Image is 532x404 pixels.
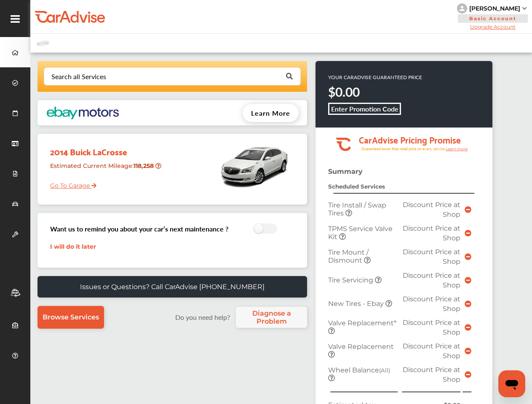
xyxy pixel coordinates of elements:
b: Enter Promotion Code [331,104,398,114]
a: Issues or Questions? Call CarAdvise [PHONE_NUMBER] [37,276,307,298]
small: (All) [379,367,390,374]
span: Discount Price at Shop [403,248,460,266]
a: Browse Services [37,306,104,329]
div: [PERSON_NAME] [469,5,520,12]
tspan: Guaranteed lower than retail price on every service. [361,146,446,151]
tspan: Learn more [446,146,468,151]
div: Estimated Current Mileage : [44,159,167,180]
p: YOUR CARADVISE GUARANTEED PRICE [328,74,422,81]
tspan: CarAdvise Pricing Promise [359,132,461,147]
span: Valve Replacement* [328,319,396,327]
p: Issues or Questions? Call CarAdvise [PHONE_NUMBER] [80,283,265,291]
span: Browse Services [43,313,99,321]
span: Tire Servicing [328,276,375,284]
span: Learn More [251,108,290,118]
a: I will do it later [50,243,96,250]
strong: Scheduled Services [328,183,385,190]
span: Tire Install / Swap Tires [328,201,386,217]
img: knH8PDtVvWoAbQRylUukY18CTiRevjo20fAtgn5MLBQj4uumYvk2MzTtcAIzfGAtb1XOLVMAvhLuqoNAbL4reqehy0jehNKdM... [457,3,467,13]
strong: 118,258 [134,162,155,170]
span: Discount Price at Shop [403,366,460,383]
span: Wheel Balance [328,366,390,374]
span: Discount Price at Shop [403,295,460,313]
span: Discount Price at Shop [403,201,460,218]
a: Diagnose a Problem [236,307,307,328]
img: sCxJUJ+qAmfqhQGDUl18vwLg4ZYJ6CxN7XmbOMBAAAAAElFTkSuQmCC [522,7,527,10]
span: New Tires - Ebay [328,300,385,308]
iframe: Button to launch messaging window [498,370,525,397]
span: Discount Price at Shop [403,271,460,289]
span: Upgrade Account [457,24,529,30]
span: Valve Replacement [328,343,394,351]
span: Discount Price at Shop [403,342,460,360]
label: Do you need help? [171,312,234,322]
a: Go To Garage [44,175,96,191]
h3: Want us to remind you about your car’s next maintenance ? [50,224,228,234]
div: Search all Services [51,73,106,80]
strong: $0.00 [328,83,360,101]
span: Discount Price at Shop [403,319,460,336]
span: Tire Mount / Dismount [328,248,369,264]
img: mobile_9116_st0640_046.jpg [219,138,290,193]
span: Diagnose a Problem [240,309,303,325]
img: placeholder_car.fcab19be.svg [37,38,49,48]
span: TPMS Service Valve Kit [328,225,393,241]
span: Discount Price at Shop [403,224,460,242]
span: Basic Account [458,14,528,23]
div: 2014 Buick LaCrosse [44,138,167,159]
strong: Summary [328,167,363,175]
